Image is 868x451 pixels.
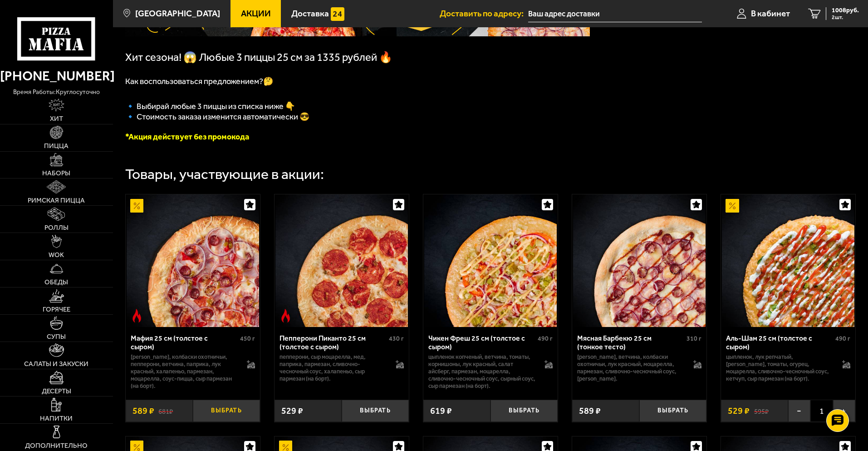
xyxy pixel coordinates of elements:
[279,309,293,322] img: Острое блюдо
[275,194,408,327] img: Пепперони Пиканто 25 см (толстое с сыром)
[44,279,68,286] span: Обеды
[25,442,88,449] span: Дополнительно
[126,194,260,327] a: АкционныйОстрое блюдоМафия 25 см (толстое с сыром)
[389,335,404,342] span: 430 г
[835,335,850,342] span: 490 г
[538,335,553,342] span: 490 г
[639,400,706,422] button: Выбрать
[810,400,833,422] span: 1
[428,334,535,351] div: Чикен Фреш 25 см (толстое с сыром)
[47,333,66,340] span: Супы
[726,334,833,351] div: Аль-Шам 25 см (толстое с сыром)
[577,334,684,351] div: Мясная Барбекю 25 см (тонкое тесто)
[573,194,706,327] img: Мясная Барбекю 25 см (тонкое тесто)
[158,406,173,415] s: 681 ₽
[754,406,769,415] s: 595 ₽
[132,405,154,416] span: 589 ₽
[572,194,706,327] a: Мясная Барбекю 25 см (тонкое тесто)
[193,400,260,422] button: Выбрать
[42,388,71,395] span: Десерты
[722,194,854,327] img: Аль-Шам 25 см (толстое с сыром)
[579,405,601,416] span: 589 ₽
[125,132,249,142] font: *Акция действует без промокода
[127,194,259,327] img: Мафия 25 см (толстое с сыром)
[241,9,271,18] span: Акции
[280,353,387,382] p: пепперони, сыр Моцарелла, мед, паприка, пармезан, сливочно-чесночный соус, халапеньо, сыр пармеза...
[130,309,144,322] img: Острое блюдо
[125,112,309,122] span: 🔹 Стоимость заказа изменится автоматически 😎
[440,9,528,18] span: Доставить по адресу:
[125,51,392,64] span: Хит сезона! 😱 Любые 3 пиццы 25 см за 1335 рублей 🔥
[728,405,750,416] span: 529 ₽
[275,194,409,327] a: Острое блюдоПепперони Пиканто 25 см (толстое с сыром)
[687,335,701,342] span: 310 г
[751,9,790,18] span: В кабинет
[28,197,85,204] span: Римская пицца
[423,194,558,327] a: Чикен Фреш 25 см (толстое с сыром)
[428,353,535,390] p: цыпленок копченый, ветчина, томаты, корнишоны, лук красный, салат айсберг, пармезан, моцарелла, с...
[43,306,70,313] span: Горячее
[125,76,273,86] span: Как воспользоваться предложением?🤔
[125,167,324,182] div: Товары, участвующие в акции:
[44,143,69,149] span: Пицца
[424,194,557,327] img: Чикен Фреш 25 см (толстое с сыром)
[832,7,859,14] span: 1008 руб.
[44,224,69,231] span: Роллы
[281,405,303,416] span: 529 ₽
[490,400,558,422] button: Выбрать
[833,400,855,422] button: +
[40,415,73,422] span: Напитки
[131,334,238,351] div: Мафия 25 см (толстое с сыром)
[125,101,295,111] span: 🔹﻿ Выбирай любые 3 пиццы из списка ниже 👇
[342,400,409,422] button: Выбрать
[50,115,63,122] span: Хит
[131,353,238,390] p: [PERSON_NAME], колбаски охотничьи, пепперони, ветчина, паприка, лук красный, халапеньо, пармезан,...
[577,353,684,382] p: [PERSON_NAME], ветчина, колбаски охотничьи, лук красный, моцарелла, пармезан, сливочно-чесночный ...
[726,353,833,382] p: цыпленок, лук репчатый, [PERSON_NAME], томаты, огурец, моцарелла, сливочно-чесночный соус, кетчуп...
[42,170,70,177] span: Наборы
[130,199,144,213] img: Акционный
[49,252,64,258] span: WOK
[24,361,88,367] span: Салаты и закуски
[528,5,702,22] span: Пушкинский район, посёлок Шушары, Валдайская улица, 4к2
[331,7,344,21] img: 15daf4d41897b9f0e9f617042186c801.svg
[280,334,387,351] div: Пепперони Пиканто 25 см (толстое с сыром)
[291,9,329,18] span: Доставка
[528,5,702,22] input: Ваш адрес доставки
[721,194,855,327] a: АкционныйАль-Шам 25 см (толстое с сыром)
[135,9,220,18] span: [GEOGRAPHIC_DATA]
[788,400,810,422] button: −
[726,199,739,213] img: Акционный
[832,15,859,20] span: 2 шт.
[430,405,452,416] span: 619 ₽
[240,335,255,342] span: 450 г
